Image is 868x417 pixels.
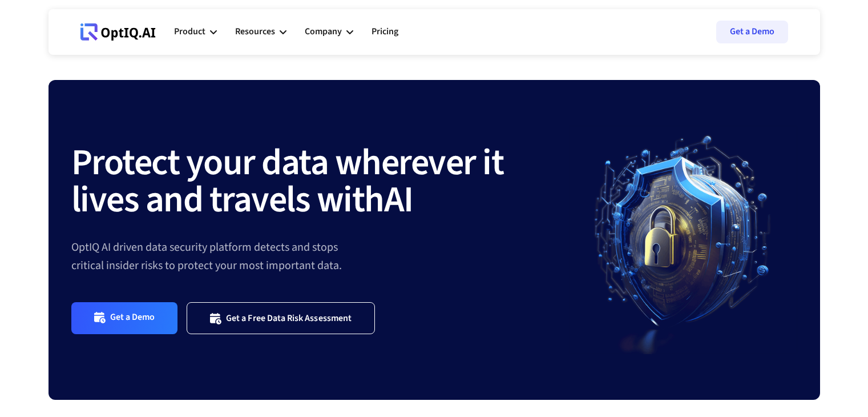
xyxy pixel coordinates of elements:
[305,15,353,49] div: Company
[174,15,217,49] div: Product
[384,174,413,226] strong: AI
[235,24,275,39] div: Resources
[110,311,155,324] div: Get a Demo
[174,24,205,39] div: Product
[80,15,156,49] a: Webflow Homepage
[80,40,81,41] div: Webflow Homepage
[716,21,788,43] a: Get a Demo
[235,15,286,49] div: Resources
[305,24,342,39] div: Company
[372,15,398,49] a: Pricing
[187,302,375,334] a: Get a Free Data Risk Assessment
[71,137,504,226] strong: Protect your data wherever it lives and travels with
[226,312,352,324] div: Get a Free Data Risk Assessment
[71,302,178,334] a: Get a Demo
[71,238,569,275] div: OptIQ AI driven data security platform detects and stops critical insider risks to protect your m...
